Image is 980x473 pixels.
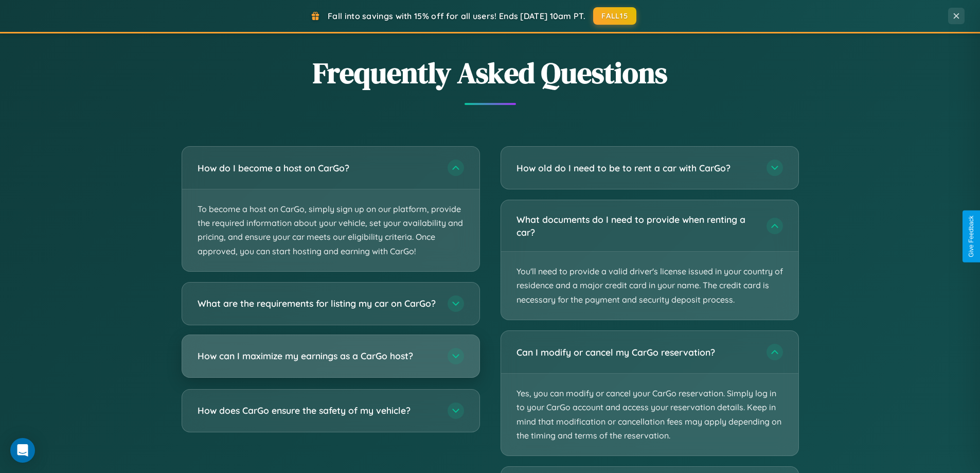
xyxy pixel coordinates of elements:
button: FALL15 [593,7,636,25]
span: Fall into savings with 15% off for all users! Ends [DATE] 10am PT. [328,11,585,21]
p: To become a host on CarGo, simply sign up on our platform, provide the required information about... [182,189,479,271]
h3: What documents do I need to provide when renting a car? [516,213,756,238]
h2: Frequently Asked Questions [182,53,799,93]
h3: How old do I need to be to rent a car with CarGo? [516,162,756,174]
h3: How do I become a host on CarGo? [198,162,437,174]
div: Open Intercom Messenger [10,438,35,463]
h3: How can I maximize my earnings as a CarGo host? [198,349,437,362]
h3: Can I modify or cancel my CarGo reservation? [516,346,756,359]
h3: How does CarGo ensure the safety of my vehicle? [198,404,437,417]
div: Give Feedback [968,216,975,257]
h3: What are the requirements for listing my car on CarGo? [198,297,437,310]
p: Yes, you can modify or cancel your CarGo reservation. Simply log in to your CarGo account and acc... [501,374,798,456]
p: You'll need to provide a valid driver's license issued in your country of residence and a major c... [501,252,798,320]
